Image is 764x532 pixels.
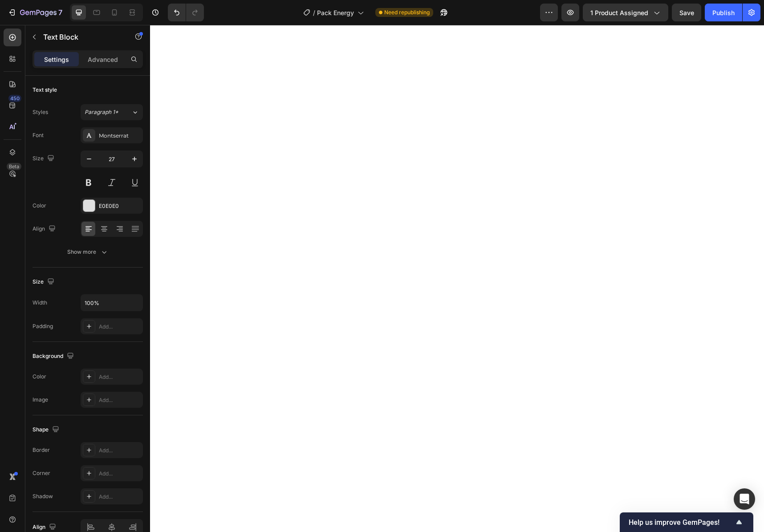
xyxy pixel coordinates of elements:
[88,55,118,64] p: Advanced
[734,488,755,510] div: Open Intercom Messenger
[33,223,57,235] div: Align
[712,8,735,17] div: Publish
[33,244,143,260] button: Show more
[33,373,46,381] div: Color
[8,95,21,102] div: 450
[33,492,53,500] div: Shadow
[33,469,50,477] div: Corner
[81,104,143,120] button: Paragraph 1*
[81,295,142,311] input: Auto
[99,373,141,381] div: Add...
[33,108,48,116] div: Styles
[583,4,668,21] button: 1 product assigned
[99,470,141,478] div: Add...
[43,32,119,42] p: Text Block
[99,132,141,140] div: Montserrat
[99,396,141,404] div: Add...
[705,4,742,21] button: Publish
[33,153,56,165] div: Size
[150,25,764,532] iframe: Design area
[672,4,701,21] button: Save
[590,8,648,17] span: 1 product assigned
[168,4,204,21] div: Undo/Redo
[33,86,57,94] div: Text style
[7,163,21,170] div: Beta
[679,9,694,16] span: Save
[99,202,141,210] div: E0E0E0
[33,202,46,210] div: Color
[33,299,47,307] div: Width
[33,322,53,330] div: Padding
[317,8,354,17] span: Pack Energy
[629,518,734,527] span: Help us improve GemPages!
[99,447,141,455] div: Add...
[33,424,61,436] div: Shape
[33,446,50,454] div: Border
[629,517,744,528] button: Show survey - Help us improve GemPages!
[33,276,56,288] div: Size
[313,8,315,17] span: /
[33,350,76,362] div: Background
[4,4,66,21] button: 7
[33,396,48,404] div: Image
[85,108,118,116] span: Paragraph 1*
[33,131,44,139] div: Font
[58,7,62,18] p: 7
[384,8,430,16] span: Need republishing
[99,493,141,501] div: Add...
[99,323,141,331] div: Add...
[44,55,69,64] p: Settings
[67,248,109,256] div: Show more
